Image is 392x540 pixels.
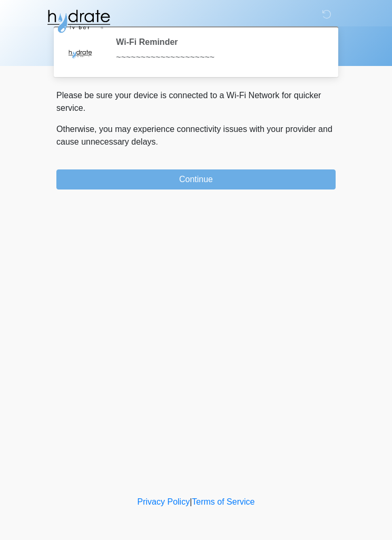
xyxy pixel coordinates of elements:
a: Privacy Policy [138,497,190,506]
div: ~~~~~~~~~~~~~~~~~~~~ [116,51,320,64]
img: Hydrate IV Bar - Glendale Logo [46,8,111,34]
img: Agent Avatar [64,37,96,69]
p: Please be sure your device is connected to a Wi-Fi Network for quicker service. [56,89,336,115]
p: Otherwise, you may experience connectivity issues with your provider and cause unnecessary delays [56,123,336,148]
button: Continue [56,169,336,190]
a: | [190,497,192,506]
span: . [156,137,158,146]
a: Terms of Service [192,497,254,506]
